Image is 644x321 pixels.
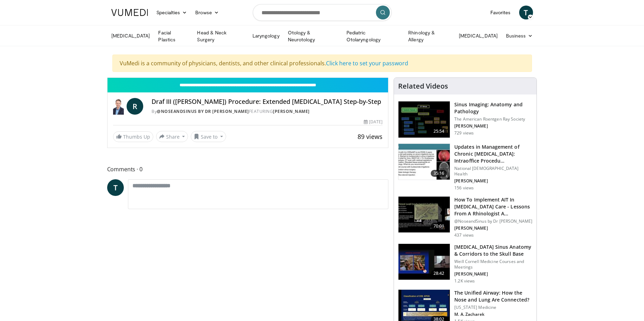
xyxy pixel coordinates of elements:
[454,123,532,129] p: [PERSON_NAME]
[152,6,191,19] a: Specialties
[454,225,532,231] p: [PERSON_NAME]
[191,131,226,142] button: Save to
[454,185,474,191] p: 156 views
[454,271,532,277] p: [PERSON_NAME]
[455,29,502,43] a: [MEDICAL_DATA]
[454,101,532,115] h3: Sinus Imaging: Anatomy and Pathology
[253,4,392,21] input: Search topics, interventions
[111,9,148,16] img: VuMedi Logo
[454,232,474,238] p: 437 views
[284,29,342,43] a: Otology & Neurotology
[502,29,537,43] a: Business
[454,143,532,164] h3: Updates in Management of Chronic [MEDICAL_DATA]: Intraoffice Procedu…
[398,244,532,284] a: 28:42 [MEDICAL_DATA] Sinus Anatomy & Corridors to the Skull Base Weill Cornell Medicine Courses a...
[404,29,455,43] a: Rhinology & Allergy
[154,29,193,43] a: Facial Plastics
[156,131,188,142] button: Share
[113,98,124,115] img: @NoseandSinus by Dr Richard Harvey
[398,144,450,180] img: 4d46ad28-bf85-4ffa-992f-e5d3336e5220.150x105_q85_crop-smart_upscale.jpg
[454,312,532,317] p: M. A. Zacharek
[431,223,447,230] span: 70:01
[273,108,310,114] a: [PERSON_NAME]
[486,6,515,19] a: Favorites
[358,132,383,141] span: 89 views
[398,101,532,138] a: 25:54 Sinus Imaging: Anatomy and Pathology The American Roentgen Ray Society [PERSON_NAME] 729 views
[398,244,450,280] img: 276d523b-ec6d-4eb7-b147-bbf3804ee4a7.150x105_q85_crop-smart_upscale.jpg
[454,219,532,224] p: @NoseandSinus by Dr [PERSON_NAME]
[107,29,154,43] a: [MEDICAL_DATA]
[519,6,533,19] a: T
[112,55,532,72] div: VuMedi is a community of physicians, dentists, and other clinical professionals.
[454,166,532,177] p: National [DEMOGRAPHIC_DATA] Health
[454,116,532,122] p: The American Roentgen Ray Society
[157,108,249,114] a: @NoseandSinus by Dr [PERSON_NAME]
[152,108,383,115] div: By FEATURING
[454,305,532,310] p: [US_STATE] Medicine
[113,131,153,142] a: Thumbs Up
[398,143,532,191] a: 35:16 Updates in Management of Chronic [MEDICAL_DATA]: Intraoffice Procedu… National [DEMOGRAPHIC...
[454,178,532,184] p: [PERSON_NAME]
[107,165,389,174] span: Comments 0
[454,130,474,136] p: 729 views
[454,289,532,303] h3: The Unified Airway: How the Nose and Lung Are Connected?
[454,259,532,270] p: Weill Cornell Medicine Courses and Meetings
[191,6,223,19] a: Browse
[454,244,532,257] h3: [MEDICAL_DATA] Sinus Anatomy & Corridors to the Skull Base
[431,270,447,277] span: 28:42
[127,98,143,115] a: R
[398,197,450,233] img: 3d43f09a-5d0c-4774-880e-3909ea54edb9.150x105_q85_crop-smart_upscale.jpg
[248,29,284,43] a: Laryngology
[107,179,124,196] a: T
[398,101,450,138] img: 5d00bf9a-6682-42b9-8190-7af1e88f226b.150x105_q85_crop-smart_upscale.jpg
[364,119,383,125] div: [DATE]
[454,278,475,284] p: 1.2K views
[398,82,448,90] h4: Related Videos
[431,128,447,135] span: 25:54
[342,29,404,43] a: Pediatric Otolaryngology
[431,170,447,177] span: 35:16
[152,98,383,106] h4: Draf III ([PERSON_NAME]) Procedure: Extended [MEDICAL_DATA] Step-by-Step
[398,196,532,238] a: 70:01 How To Implement AIT In [MEDICAL_DATA] Care - Lessons From A Rhinologist A… @NoseandSinus b...
[326,59,408,67] a: Click here to set your password
[454,196,532,217] h3: How To Implement AIT In [MEDICAL_DATA] Care - Lessons From A Rhinologist A…
[193,29,248,43] a: Head & Neck Surgery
